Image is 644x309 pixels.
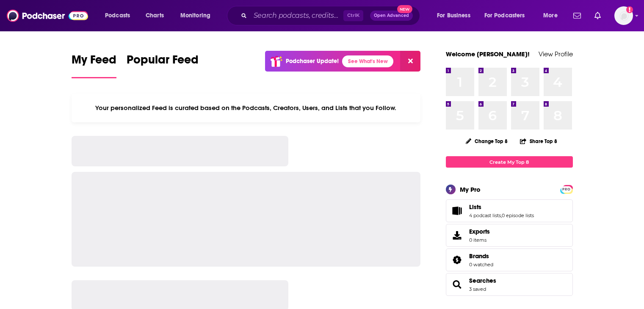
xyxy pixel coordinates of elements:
span: Exports [469,228,490,235]
span: For Business [437,10,470,22]
a: Searches [469,277,496,284]
a: 4 podcast lists [469,212,501,218]
button: Share Top 8 [520,133,558,149]
button: open menu [431,9,481,22]
button: Show profile menu [614,6,633,25]
button: Open AdvancedNew [370,11,413,21]
a: My Feed [72,52,116,78]
span: My Feed [72,52,116,72]
button: open menu [479,9,537,22]
span: Open Advanced [374,14,409,18]
span: Podcasts [105,10,130,22]
div: Search podcasts, credits, & more... [235,6,428,25]
button: open menu [537,9,568,22]
span: Charts [146,10,164,22]
a: Welcome [PERSON_NAME]! [446,50,530,58]
a: Show notifications dropdown [570,8,584,23]
span: Brands [446,248,573,271]
a: 0 episode lists [502,212,534,218]
span: Brands [469,252,489,260]
span: Ctrl K [343,10,363,21]
span: Monitoring [180,10,210,22]
input: Search podcasts, credits, & more... [250,9,343,22]
div: My Pro [460,185,481,193]
a: Charts [140,9,169,22]
a: Brands [449,254,466,266]
a: 0 watched [469,262,493,268]
a: 3 saved [469,286,486,292]
a: Searches [449,279,466,290]
span: 0 items [469,237,490,243]
span: More [543,10,558,22]
span: Searches [446,273,573,296]
span: Lists [469,203,481,211]
a: PRO [561,186,572,192]
a: See What's New [342,55,393,67]
span: New [397,5,412,13]
span: , [501,212,502,218]
svg: Add a profile image [626,6,633,13]
span: Exports [449,229,466,241]
a: Popular Feed [127,52,199,78]
span: Lists [446,199,573,222]
a: Show notifications dropdown [591,8,604,23]
a: Lists [449,205,466,217]
span: Popular Feed [127,52,199,72]
a: Lists [469,203,534,211]
a: Exports [446,224,573,247]
img: Podchaser - Follow, Share and Rate Podcasts [7,8,88,24]
span: PRO [561,186,572,193]
button: Change Top 8 [461,136,513,146]
a: Create My Top 8 [446,156,573,168]
span: For Podcasters [484,10,525,22]
a: Brands [469,252,493,260]
button: open menu [174,9,221,22]
p: Podchaser Update! [286,58,339,65]
img: User Profile [614,6,633,25]
span: Logged in as jessicasunpr [614,6,633,25]
button: open menu [99,9,141,22]
div: Your personalized Feed is curated based on the Podcasts, Creators, Users, and Lists that you Follow. [72,94,421,122]
a: View Profile [539,50,573,58]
